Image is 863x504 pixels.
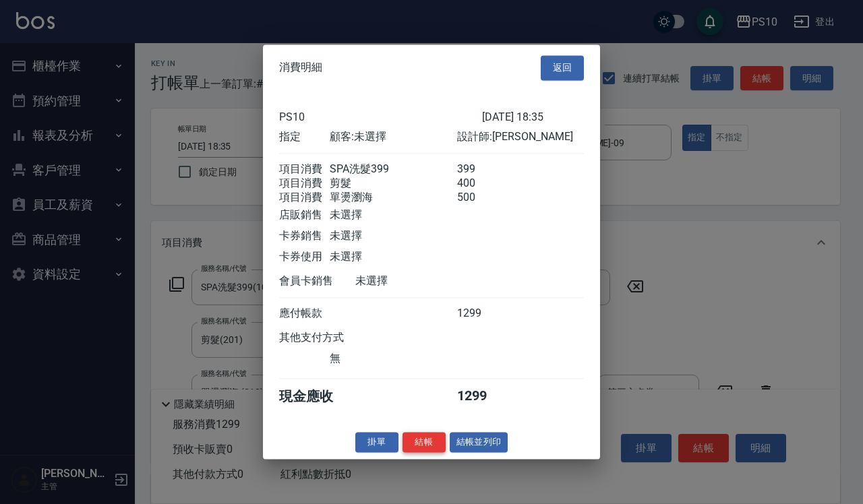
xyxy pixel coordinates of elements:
div: 未選擇 [355,274,482,288]
div: 1299 [457,307,508,321]
div: SPA洗髮399 [330,162,456,177]
div: 顧客: 未選擇 [330,130,456,144]
div: 現金應收 [279,387,355,406]
div: [DATE] 18:35 [482,111,584,123]
div: 1299 [457,387,508,406]
div: 店販銷售 [279,208,330,222]
span: 消費明細 [279,61,322,75]
div: 未選擇 [330,208,456,222]
div: 未選擇 [330,250,456,264]
div: 會員卡銷售 [279,274,355,288]
div: PS10 [279,111,482,123]
button: 返回 [541,55,584,80]
div: 400 [457,177,508,191]
button: 結帳 [403,432,446,453]
div: 無 [330,352,456,366]
div: 剪髮 [330,177,456,191]
div: 卡券使用 [279,250,330,264]
div: 399 [457,162,508,177]
div: 500 [457,191,508,205]
div: 單燙瀏海 [330,191,456,205]
div: 項目消費 [279,191,330,205]
div: 其他支付方式 [279,331,381,345]
div: 未選擇 [330,229,456,243]
div: 卡券銷售 [279,229,330,243]
div: 項目消費 [279,177,330,191]
button: 掛單 [355,432,398,453]
div: 項目消費 [279,162,330,177]
button: 結帳並列印 [450,432,508,453]
div: 應付帳款 [279,307,330,321]
div: 設計師: [PERSON_NAME] [457,130,584,144]
div: 指定 [279,130,330,144]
